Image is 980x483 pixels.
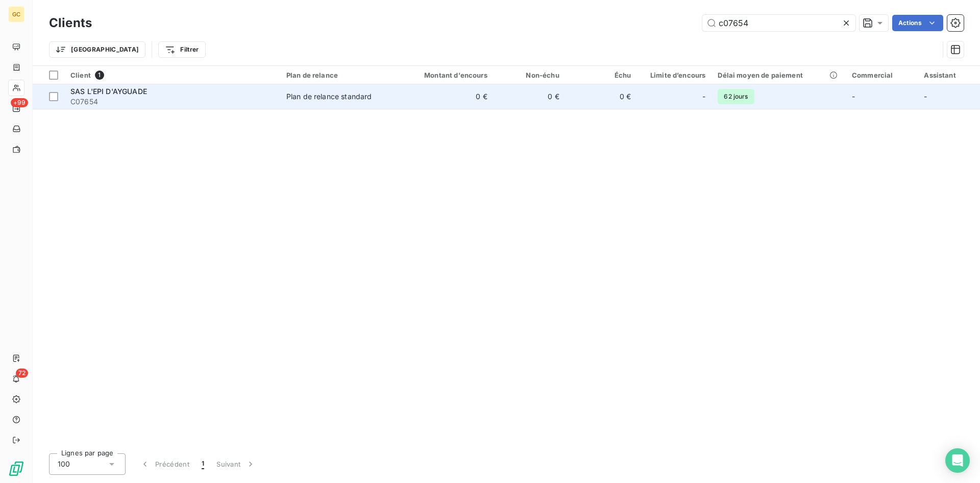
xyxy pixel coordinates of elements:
span: +99 [11,98,28,107]
div: Non-échu [500,71,559,79]
div: Commercial [852,71,912,79]
span: 72 [16,369,28,378]
img: Logo LeanPay [8,461,24,477]
span: 1 [202,459,204,469]
button: Filtrer [158,41,205,58]
span: 1 [95,71,104,80]
td: 0 € [494,84,566,109]
span: - [702,91,705,102]
h3: Clients [49,14,92,32]
div: Limite d’encours [644,71,706,79]
div: Montant d'encours [403,71,487,79]
span: SAS L'EPI D'AYGUADE [70,87,147,96]
div: Plan de relance standard [286,91,372,102]
div: Échu [572,71,631,79]
td: 0 € [566,84,638,109]
span: 62 jours [718,89,754,104]
button: Actions [892,15,943,31]
div: GC [8,6,24,22]
div: Assistant [924,71,974,79]
button: Précédent [134,453,195,475]
div: Délai moyen de paiement [718,71,840,79]
button: 1 [195,453,210,475]
div: Plan de relance [286,71,391,79]
span: C07654 [70,97,274,107]
span: - [852,92,855,101]
span: Client [70,71,91,79]
button: [GEOGRAPHIC_DATA] [49,41,145,58]
span: - [924,92,927,101]
input: Rechercher [702,15,855,31]
td: 0 € [397,84,494,109]
button: Suivant [210,453,262,475]
div: Open Intercom Messenger [945,448,970,473]
span: 100 [58,459,70,469]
